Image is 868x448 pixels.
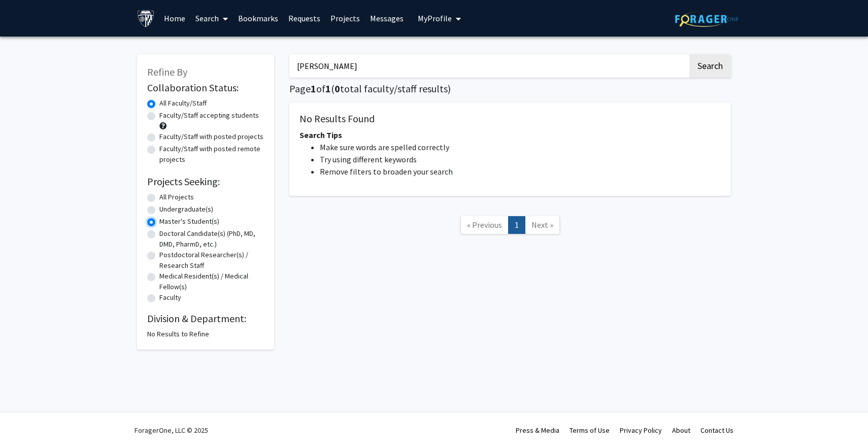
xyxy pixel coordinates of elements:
[700,426,733,435] a: Contact Us
[147,176,264,188] h2: Projects Seeking:
[320,153,721,165] li: Try using different keywords
[467,220,502,230] span: « Previous
[159,131,263,142] label: Faculty/Staff with posted projects
[159,250,264,271] label: Postdoctoral Researcher(s) / Research Staff
[689,54,731,78] button: Search
[159,204,213,215] label: Undergraduate(s)
[159,1,190,36] a: Home
[320,165,721,178] li: Remove filters to broaden your search
[159,110,259,121] label: Faculty/Staff accepting students
[190,1,233,36] a: Search
[325,1,365,36] a: Projects
[299,113,721,125] h5: No Results Found
[159,228,264,250] label: Doctoral Candidate(s) (PhD, MD, DMD, PharmD, etc.)
[365,1,409,36] a: Messages
[135,412,208,448] div: ForagerOne, LLC © 2025
[159,292,181,303] label: Faculty
[233,1,283,36] a: Bookmarks
[159,192,194,202] label: All Projects
[159,216,219,227] label: Master's Student(s)
[311,82,316,95] span: 1
[137,10,155,27] img: Johns Hopkins University Logo
[672,426,690,435] a: About
[289,83,731,95] h1: Page of ( total faculty/staff results)
[8,402,43,440] iframe: Chat
[531,220,553,230] span: Next »
[525,216,560,234] a: Next Page
[289,206,731,247] nav: Page navigation
[299,130,342,140] span: Search Tips
[675,11,739,27] img: ForagerOne Logo
[147,82,264,94] h2: Collaboration Status:
[159,144,264,165] label: Faculty/Staff with posted remote projects
[159,98,207,109] label: All Faculty/Staff
[335,82,340,95] span: 0
[283,1,325,36] a: Requests
[159,271,264,292] label: Medical Resident(s) / Medical Fellow(s)
[516,426,559,435] a: Press & Media
[320,141,721,153] li: Make sure words are spelled correctly
[570,426,610,435] a: Terms of Use
[620,426,662,435] a: Privacy Policy
[325,82,331,95] span: 1
[418,13,452,23] span: My Profile
[147,65,187,78] span: Refine By
[460,216,509,234] a: Previous Page
[508,216,525,234] a: 1
[147,329,264,339] div: No Results to Refine
[147,313,264,325] h2: Division & Department:
[289,54,688,78] input: Search Keywords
